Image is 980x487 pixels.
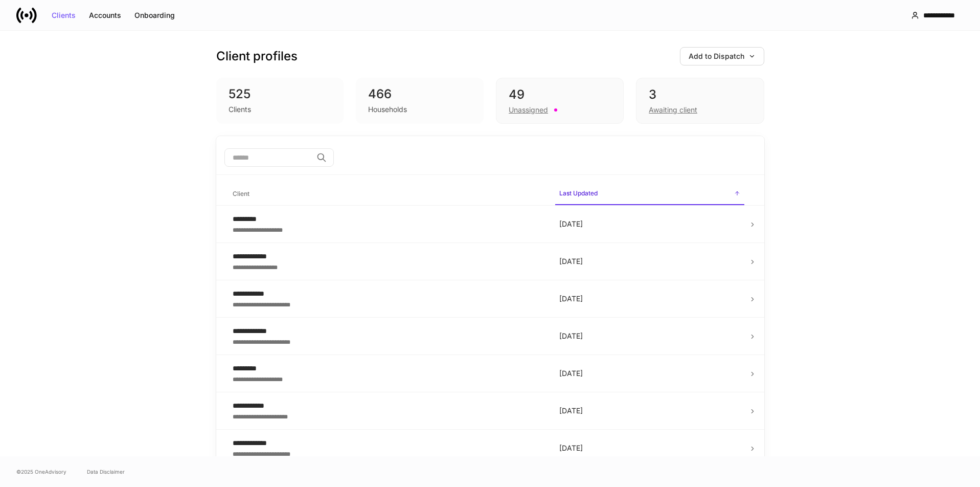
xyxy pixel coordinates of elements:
p: [DATE] [559,294,740,304]
p: [DATE] [559,368,740,379]
a: Data Disclaimer [87,468,125,476]
span: Client [229,184,547,205]
div: Add to Dispatch [689,53,756,60]
p: [DATE] [559,443,740,453]
div: Accounts [89,12,121,19]
span: © 2025 OneAdvisory [16,468,66,476]
p: [DATE] [559,219,740,229]
div: 49 [509,86,611,103]
div: 3Awaiting client [636,78,764,124]
h6: Client [233,189,249,198]
button: Add to Dispatch [680,47,764,65]
p: [DATE] [559,406,740,416]
div: Onboarding [134,12,175,19]
div: 3 [649,86,751,103]
div: 49Unassigned [496,78,624,124]
p: [DATE] [559,331,740,341]
span: Last Updated [555,183,744,205]
div: Clients [52,12,76,19]
button: Accounts [82,7,128,24]
button: Onboarding [128,7,181,24]
div: 466 [368,86,471,102]
div: Households [368,104,407,115]
p: [DATE] [559,256,740,267]
button: Clients [45,7,82,24]
div: Awaiting client [649,105,697,115]
h3: Client profiles [216,48,298,64]
div: Clients [229,104,251,115]
h6: Last Updated [559,188,598,198]
div: Unassigned [509,105,548,115]
div: 525 [229,86,332,102]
